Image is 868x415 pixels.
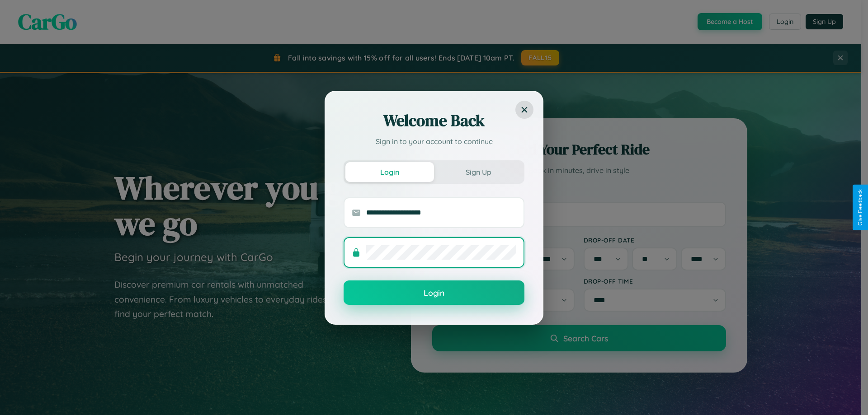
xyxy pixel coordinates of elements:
h2: Welcome Back [344,110,524,131]
button: Login [344,280,524,305]
div: Give Feedback [857,189,863,226]
button: Sign Up [434,162,523,182]
p: Sign in to your account to continue [344,136,524,147]
button: Login [345,162,434,182]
